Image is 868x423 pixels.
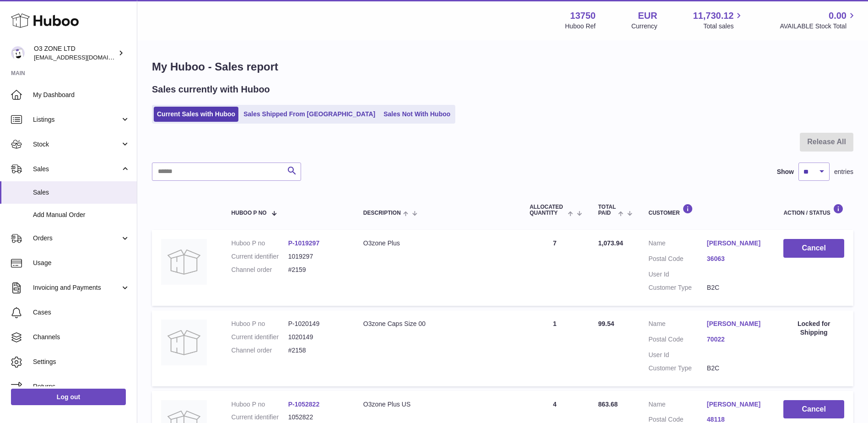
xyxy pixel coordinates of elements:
dt: User Id [648,351,707,359]
dt: Channel order [232,266,288,274]
td: 1 [520,310,589,386]
dt: Name [648,400,707,411]
div: Currency [631,22,658,31]
a: 36063 [707,255,766,263]
span: Add Manual Order [33,211,130,219]
h2: Sales currently with Huboo [152,83,270,96]
dd: B2C [707,364,766,373]
span: entries [834,168,853,176]
span: Total sales [703,22,744,31]
dd: 1019297 [288,252,345,261]
span: ALLOCATED Quantity [529,204,565,216]
span: 99.54 [598,320,614,327]
dt: Postal Code [648,335,707,346]
span: Stock [33,140,120,149]
a: [PERSON_NAME] [707,400,766,409]
span: 0.00 [829,10,846,22]
span: My Dashboard [33,91,130,99]
span: 11,730.12 [693,10,733,22]
div: O3zone Caps Size 00 [363,320,512,328]
label: Show [777,168,794,176]
span: [EMAIL_ADDRESS][DOMAIN_NAME] [34,54,135,61]
span: Huboo P no [232,210,267,216]
dd: 1052822 [288,413,345,422]
dd: B2C [707,283,766,292]
span: Orders [33,234,120,243]
dd: #2159 [288,266,345,274]
dt: Name [648,239,707,250]
a: [PERSON_NAME] [707,320,766,328]
h1: My Huboo - Sales report [152,60,853,74]
span: Usage [33,259,130,267]
a: 11,730.12 Total sales [693,10,744,31]
span: 863.68 [598,401,618,408]
a: 0.00 AVAILABLE Stock Total [780,10,857,31]
dd: #2158 [288,346,345,355]
img: no-photo-large.jpg [161,239,207,285]
span: Returns [33,382,130,391]
button: Cancel [783,239,844,258]
dt: Huboo P no [232,320,288,328]
dt: Current identifier [232,413,288,422]
a: Sales Not With Huboo [380,107,453,122]
dt: Huboo P no [232,239,288,248]
a: P-1019297 [288,239,320,247]
a: Log out [11,389,126,405]
span: 1,073.94 [598,239,623,247]
dt: Postal Code [648,255,707,266]
dd: P-1020149 [288,320,345,328]
td: 7 [520,230,589,306]
dt: Name [648,320,707,331]
span: Total paid [598,204,616,216]
div: O3 ZONE LTD [34,44,116,62]
span: Listings [33,115,120,124]
a: P-1052822 [288,401,320,408]
dd: 1020149 [288,333,345,342]
dt: Channel order [232,346,288,355]
img: no-photo-large.jpg [161,320,207,365]
div: O3zone Plus US [363,400,512,409]
dt: Customer Type [648,283,707,292]
div: Huboo Ref [565,22,596,31]
span: Cases [33,308,130,317]
span: Sales [33,188,130,197]
button: Cancel [783,400,844,419]
a: Sales Shipped From [GEOGRAPHIC_DATA] [240,107,378,122]
dt: Current identifier [232,333,288,342]
div: Action / Status [783,204,844,216]
div: O3zone Plus [363,239,512,248]
a: [PERSON_NAME] [707,239,766,248]
a: Current Sales with Huboo [154,107,238,122]
dt: Current identifier [232,252,288,261]
div: Customer [648,204,765,216]
a: 70022 [707,335,766,344]
strong: EUR [638,10,657,22]
dt: Huboo P no [232,400,288,409]
strong: 13750 [570,10,596,22]
span: Description [363,210,401,216]
img: hello@o3zoneltd.co.uk [11,46,25,60]
span: AVAILABLE Stock Total [780,22,857,31]
span: Sales [33,165,120,174]
span: Settings [33,358,130,366]
span: Invoicing and Payments [33,283,120,292]
dt: Customer Type [648,364,707,373]
div: Locked for Shipping [783,320,844,337]
span: Channels [33,333,130,342]
dt: User Id [648,270,707,279]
